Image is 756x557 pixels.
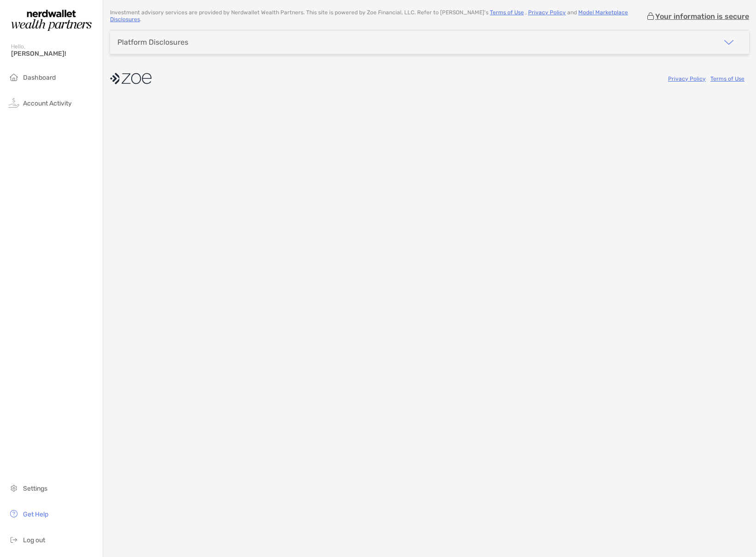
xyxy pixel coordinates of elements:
[8,534,19,545] img: logout icon
[110,68,151,89] img: company logo
[11,50,97,58] span: [PERSON_NAME]!
[8,508,19,519] img: get-help icon
[23,100,72,107] span: Account Activity
[528,9,566,16] a: Privacy Policy
[23,536,45,544] span: Log out
[8,482,19,493] img: settings icon
[655,12,749,21] p: Your information is secure
[8,97,19,108] img: activity icon
[110,9,646,23] p: Investment advisory services are provided by Nerdwallet Wealth Partners . This site is powered by...
[23,510,48,518] span: Get Help
[110,9,628,23] a: Model Marketplace Disclosures
[11,4,92,37] img: Zoe Logo
[8,71,19,82] img: household icon
[23,74,56,82] span: Dashboard
[710,76,744,82] a: Terms of Use
[668,76,706,82] a: Privacy Policy
[23,485,47,493] span: Settings
[117,38,188,47] div: Platform Disclosures
[723,37,734,48] img: icon arrow
[490,9,524,16] a: Terms of Use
